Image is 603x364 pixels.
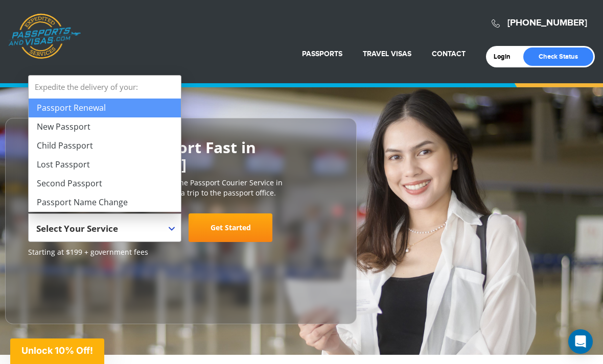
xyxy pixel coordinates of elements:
a: Passports & [DOMAIN_NAME] [8,13,81,59]
a: [PHONE_NUMBER] [507,17,587,29]
strong: Expedite the delivery of your: [29,76,181,99]
span: Select Your Service [28,213,181,242]
span: Unlock 10% Off! [21,345,93,356]
iframe: Customer reviews powered by Trustpilot [28,262,105,313]
li: Lost Passport [29,155,181,174]
a: Check Status [523,47,593,66]
div: Unlock 10% Off! [10,338,104,364]
span: Select Your Service [36,223,118,234]
a: Travel Visas [363,50,411,58]
li: New Passport [29,117,181,136]
li: Passport Name Change [29,193,181,212]
div: Open Intercom Messenger [568,329,593,354]
li: Passport Renewal [29,99,181,117]
li: Expedite the delivery of your: [29,76,181,212]
li: Second Passport [29,174,181,193]
a: Get Started [189,213,272,242]
span: Select Your Service [36,217,171,246]
a: Login [494,53,518,61]
a: Contact [432,50,466,58]
li: Child Passport [29,136,181,155]
a: Passports [302,50,342,58]
span: Starting at $199 + government fees [28,247,334,257]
